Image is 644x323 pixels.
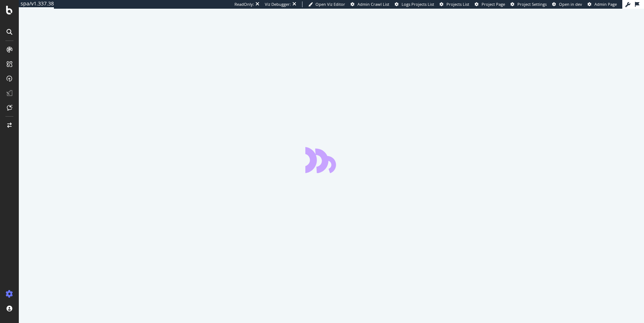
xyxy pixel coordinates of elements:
[552,1,582,7] a: Open in dev
[315,1,345,7] span: Open Viz Editor
[446,1,469,7] span: Projects List
[594,1,617,7] span: Admin Page
[588,1,617,7] a: Admin Page
[357,1,389,7] span: Admin Crawl List
[265,1,291,7] div: Viz Debugger:
[475,1,505,7] a: Project Page
[482,1,505,7] span: Project Page
[395,1,434,7] a: Logs Projects List
[510,1,547,7] a: Project Settings
[305,147,357,173] div: animation
[440,1,469,7] a: Projects List
[234,1,254,7] div: ReadOnly:
[402,1,434,7] span: Logs Projects List
[308,1,345,7] a: Open Viz Editor
[517,1,547,7] span: Project Settings
[559,1,582,7] span: Open in dev
[351,1,389,7] a: Admin Crawl List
